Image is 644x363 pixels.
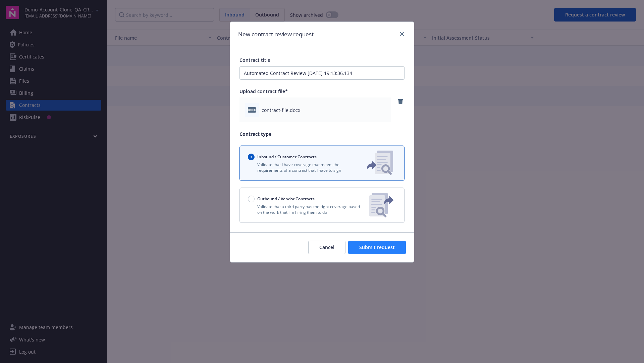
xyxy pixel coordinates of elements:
[239,146,405,181] button: Inbound / Customer ContractsValidate that I have coverage that meets the requirements of a contra...
[396,97,405,106] a: remove
[248,204,364,215] p: Validate that a third party has the right coverage based on the work that I'm hiring them to do
[248,162,356,173] p: Validate that I have coverage that meets the requirements of a contract that I have to sign
[248,107,256,112] span: docx
[319,244,334,250] span: Cancel
[398,30,406,38] a: close
[257,154,317,160] span: Inbound / Customer Contracts
[239,188,405,223] button: Outbound / Vendor ContractsValidate that a third party has the right coverage based on the work t...
[239,57,270,63] span: Contract title
[257,196,315,202] span: Outbound / Vendor Contracts
[348,241,406,254] button: Submit request
[239,66,405,80] input: Enter a title for this contract
[308,241,345,254] button: Cancel
[248,154,255,160] input: Inbound / Customer Contracts
[239,130,405,137] p: Contract type
[239,88,288,94] span: Upload contract file*
[238,30,314,39] h1: New contract review request
[248,196,255,202] input: Outbound / Vendor Contracts
[359,244,395,250] span: Submit request
[262,107,300,114] span: contract-file.docx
